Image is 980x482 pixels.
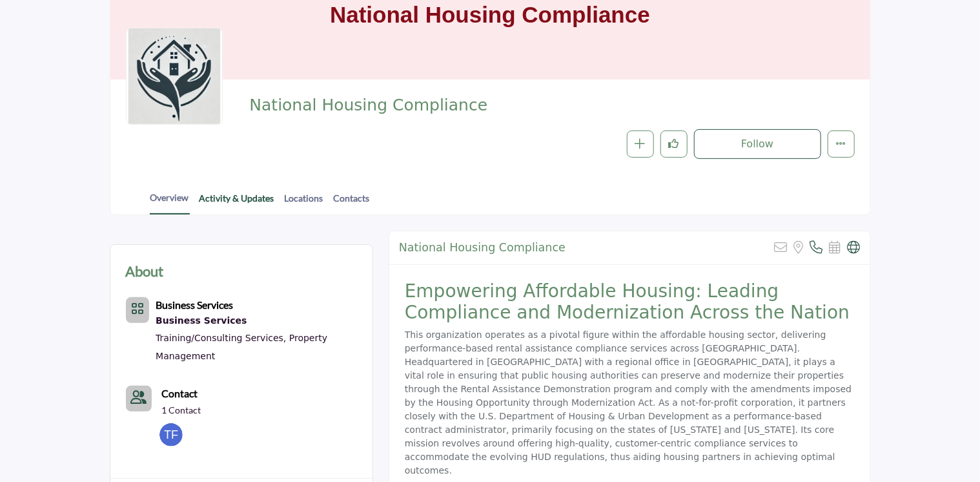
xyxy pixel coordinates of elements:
a: Business Services [156,300,233,311]
a: Contacts [333,191,371,214]
b: Business Services [156,299,233,311]
a: Activity & Updates [199,191,275,214]
a: Training/Consulting Services, [156,333,286,343]
button: More details [828,131,855,158]
button: Follow [694,129,821,159]
div: Solutions to enhance operations, streamline processes, and support financial and legal aspects of... [156,313,357,330]
button: Category Icon [126,297,150,323]
h2: National Housing Compliance [399,241,566,255]
button: Contact-Employee Icon [126,386,152,412]
h2: Empowering Affordable Housing: Leading Compliance and Modernization Across the Nation [405,280,855,324]
a: Link of redirect to contact page [126,386,152,412]
a: Overview [150,191,190,215]
a: 1 Contact [162,404,201,417]
a: Business Services [156,313,357,330]
button: Like [660,131,688,158]
h2: About [126,260,164,282]
a: Locations [284,191,324,214]
img: Tammy F. [159,423,183,446]
a: Contact [162,386,198,401]
span: National Housing Compliance [249,95,540,116]
b: Contact [162,387,198,399]
p: This organization operates as a pivotal figure within the affordable housing sector, delivering p... [405,328,855,477]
